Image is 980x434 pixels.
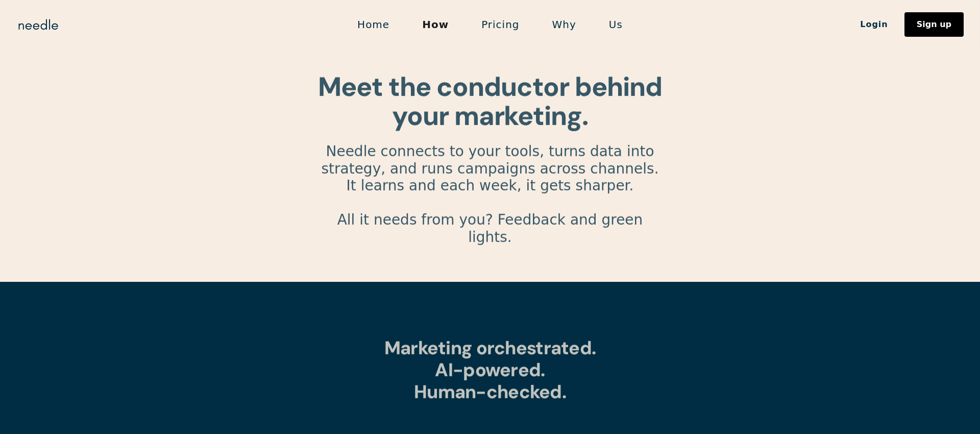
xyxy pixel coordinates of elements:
[593,14,639,35] a: Us
[384,335,596,403] strong: Marketing orchestrated. AI-powered. Human-checked.
[844,16,904,33] a: Login
[536,14,593,35] a: Why
[318,69,661,133] strong: Meet the conductor behind your marketing.
[316,143,664,263] p: Needle connects to your tools, turns data into strategy, and runs campaigns across channels. It l...
[406,14,465,35] a: How
[465,14,535,35] a: Pricing
[917,20,951,29] div: Sign up
[341,14,406,35] a: Home
[904,12,964,37] a: Sign up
